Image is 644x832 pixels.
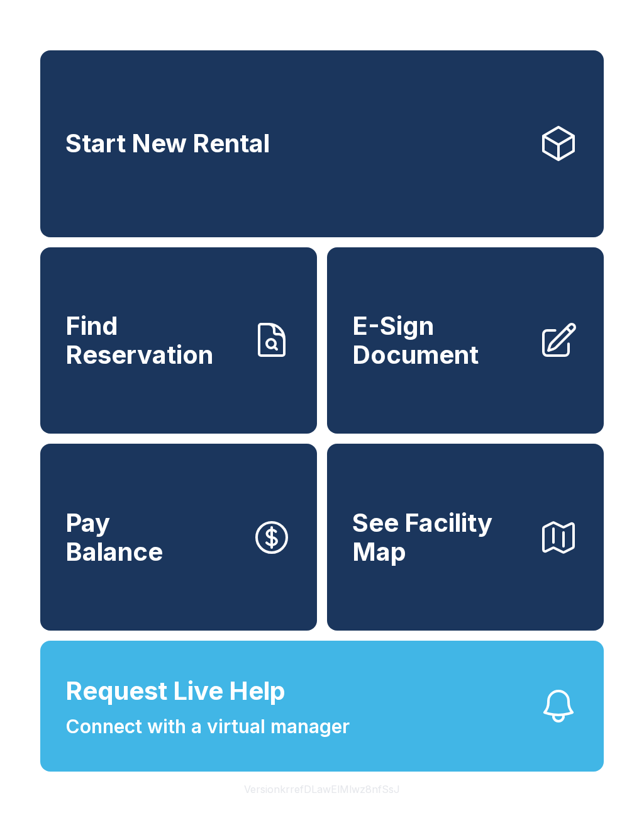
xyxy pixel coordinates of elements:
[65,672,286,710] span: Request Live Help
[40,641,604,772] button: Request Live HelpConnect with a virtual manager
[65,129,270,158] span: Start New Rental
[40,444,317,631] button: PayBalance
[65,312,241,369] span: Find Reservation
[234,772,410,807] button: VersionkrrefDLawElMlwz8nfSsJ
[352,509,528,566] span: See Facility Map
[40,247,317,434] a: Find Reservation
[352,312,528,369] span: E-Sign Document
[65,712,350,741] span: Connect with a virtual manager
[327,444,604,631] button: See Facility Map
[65,509,163,566] span: Pay Balance
[327,247,604,434] a: E-Sign Document
[40,50,604,237] a: Start New Rental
